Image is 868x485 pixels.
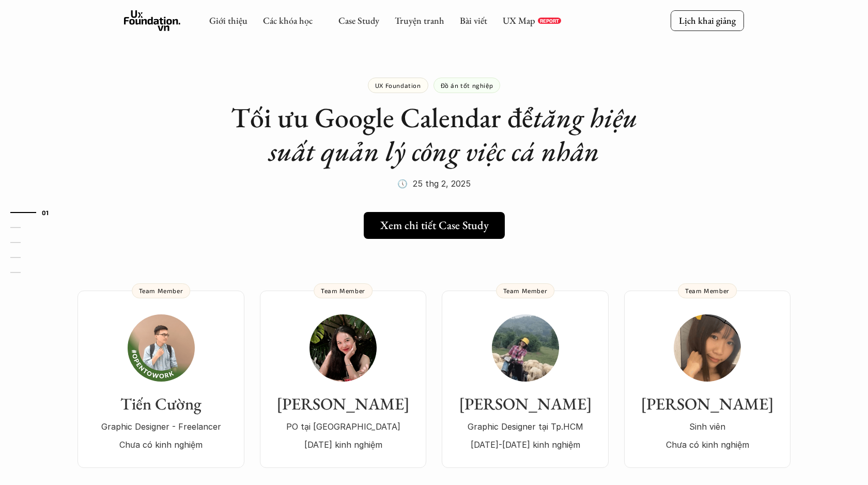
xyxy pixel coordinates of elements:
[209,14,247,26] a: Giới thiệu
[364,212,505,239] a: Xem chi tiết Case Study
[460,14,487,26] a: Bài viết
[634,419,780,434] p: Sinh viên
[88,419,234,434] p: Graphic Designer - Freelancer
[263,14,313,26] a: Các khóa học
[260,291,426,468] a: [PERSON_NAME]PO tại [GEOGRAPHIC_DATA][DATE] kinh nghiệmTeam Member
[270,437,416,452] p: [DATE] kinh nghiệm
[685,287,730,294] p: Team Member
[88,437,234,452] p: Chưa có kinh nghiệm
[397,176,471,191] p: 🕔 25 thg 2, 2025
[78,291,244,468] a: Tiến CườngGraphic Designer - FreelancerChưa có kinh nghiệmTeam Member
[634,437,780,452] p: Chưa có kinh nghiệm
[452,419,598,434] p: Graphic Designer tại Tp.HCM
[503,287,548,294] p: Team Member
[452,394,598,414] h3: [PERSON_NAME]
[452,437,598,452] p: [DATE]-[DATE] kinh nghiệm
[269,99,644,169] em: tăng hiệu suất quản lý công việc cá nhân
[380,219,489,232] h5: Xem chi tiết Case Study
[441,82,493,89] p: Đồ án tốt nghiệp
[10,206,59,219] a: 01
[227,101,641,168] h1: Tối ưu Google Calendar để
[634,394,780,414] h3: [PERSON_NAME]
[538,18,561,24] a: REPORT
[321,287,365,294] p: Team Member
[395,14,444,26] a: Truyện tranh
[270,394,416,414] h3: [PERSON_NAME]
[671,10,744,31] a: Lịch khai giảng
[375,82,421,89] p: UX Foundation
[540,18,559,24] p: REPORT
[88,394,234,414] h3: Tiến Cường
[679,14,736,26] p: Lịch khai giảng
[442,291,609,468] a: [PERSON_NAME]Graphic Designer tại Tp.HCM[DATE]-[DATE] kinh nghiệmTeam Member
[42,209,49,216] strong: 01
[139,287,183,294] p: Team Member
[270,419,416,434] p: PO tại [GEOGRAPHIC_DATA]
[503,14,535,26] a: UX Map
[338,14,379,26] a: Case Study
